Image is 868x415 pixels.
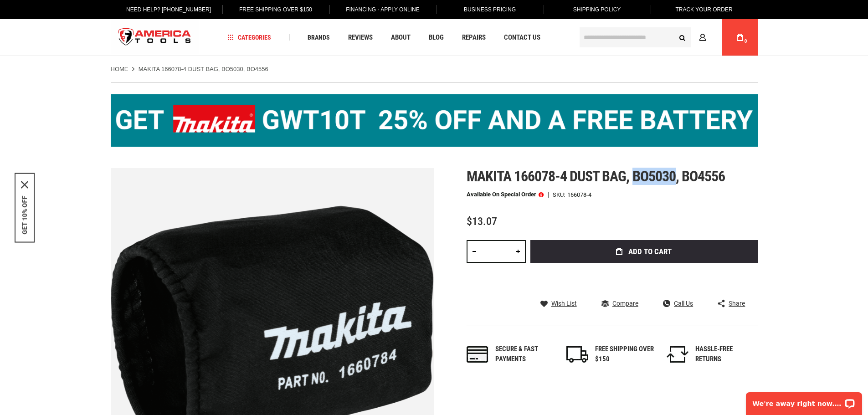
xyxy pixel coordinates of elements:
div: 166078-4 [567,192,591,198]
button: Search [674,29,691,46]
iframe: Secure express checkout frame [529,266,760,292]
a: Wish List [540,299,577,307]
strong: SKU [553,192,567,198]
img: payments [467,346,488,363]
span: Repairs [462,34,486,41]
button: Close [21,181,28,188]
svg: close icon [21,181,28,188]
a: Call Us [663,299,693,307]
iframe: LiveChat chat widget [740,386,868,415]
span: About [391,34,411,41]
a: Contact Us [500,31,544,44]
span: Blog [429,34,444,41]
img: returns [667,346,688,363]
div: FREE SHIPPING OVER $150 [595,344,654,364]
a: store logo [111,20,199,55]
span: Categories [227,34,271,41]
a: About [387,31,415,44]
div: HASSLE-FREE RETURNS [695,344,755,364]
span: Wish List [551,300,577,307]
span: Contact Us [504,34,540,41]
span: Compare [612,300,638,307]
img: America Tools [111,20,199,55]
span: Makita 166078-4 dust bag, bo5030, bo4556 [467,168,725,185]
p: Available on Special Order [467,191,544,198]
span: Add to Cart [628,248,672,256]
a: Home [111,65,128,73]
span: Reviews [348,34,373,41]
span: $13.07 [467,215,497,228]
img: BOGO: Buy the Makita® XGT IMpact Wrench (GWT10T), get the BL4040 4ah Battery FREE! [111,94,758,147]
span: Shipping Policy [573,6,621,13]
span: Share [729,300,745,307]
a: Reviews [344,31,377,44]
span: 0 [745,39,747,44]
a: 0 [731,19,749,56]
button: Add to Cart [530,240,758,263]
div: Secure & fast payments [495,344,555,364]
img: shipping [566,346,588,363]
a: Compare [601,299,638,307]
strong: MAKITA 166078-4 DUST BAG, BO5030, BO4556 [139,66,268,72]
a: Categories [223,31,275,44]
a: Repairs [458,31,490,44]
button: GET 10% OFF [21,195,28,234]
a: Blog [425,31,448,44]
a: Brands [303,31,334,44]
span: Brands [308,34,330,41]
span: Call Us [674,300,693,307]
